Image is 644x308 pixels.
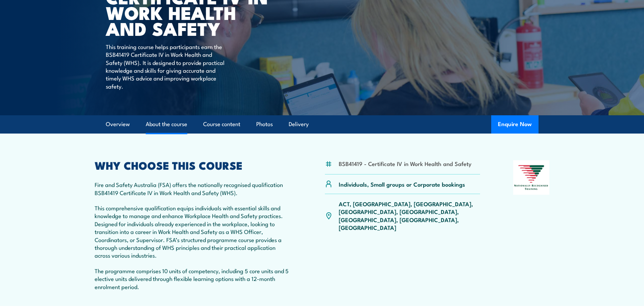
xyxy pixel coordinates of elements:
[289,115,309,133] a: Delivery
[256,115,273,133] a: Photos
[339,160,472,167] li: BSB41419 - Certificate IV in Work Health and Safety
[513,160,550,195] img: Nationally Recognised Training logo.
[95,267,292,290] p: The programme comprises 10 units of competency, including 5 core units and 5 elective units deliv...
[339,180,465,188] p: Individuals, Small groups or Corporate bookings
[339,200,480,232] p: ACT, [GEOGRAPHIC_DATA], [GEOGRAPHIC_DATA], [GEOGRAPHIC_DATA], [GEOGRAPHIC_DATA], [GEOGRAPHIC_DATA...
[95,181,292,196] p: Fire and Safety Australia (FSA) offers the nationally recognised qualification BSB41419 Certifica...
[106,43,229,90] p: This training course helps participants earn the BSB41419 Certificate IV in Work Health and Safet...
[491,115,539,134] button: Enquire Now
[146,115,187,133] a: About the course
[106,115,130,133] a: Overview
[95,204,292,259] p: This comprehensive qualification equips individuals with essential skills and knowledge to manage...
[203,115,240,133] a: Course content
[95,160,292,170] h2: WHY CHOOSE THIS COURSE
